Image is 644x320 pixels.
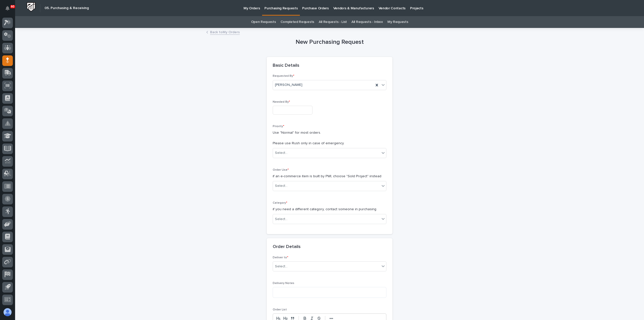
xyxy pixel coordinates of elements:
[273,308,287,311] span: Order List
[273,168,289,171] span: Order Use
[275,82,302,88] span: [PERSON_NAME]
[273,244,301,250] h2: Order Details
[6,6,13,14] div: Notifications60
[273,282,294,285] span: Delivery Notes
[273,130,386,146] p: Use "Normal" for most orders. Please use Rush only in case of emergency.
[275,150,288,156] div: Select...
[351,16,383,28] a: All Requests - Inbox
[2,3,13,14] button: Notifications
[273,174,386,179] p: if an e-commerce item is built by PWI, choose "Sold Project" instead
[275,264,288,269] div: Select...
[273,125,284,128] span: Priority
[275,183,288,189] div: Select...
[45,6,89,10] h2: 05. Purchasing & Receiving
[2,307,13,317] button: users-avatar
[319,16,347,28] a: All Requests - List
[267,39,392,46] h1: New Purchasing Request
[273,207,386,212] p: if you need a different category, contact someone in purchasing
[273,201,287,204] span: Category
[210,29,240,35] a: Back toMy Orders
[26,2,36,12] img: Workspace Logo
[11,5,14,8] p: 60
[251,16,276,28] a: Open Requests
[387,16,408,28] a: My Requests
[275,217,288,222] div: Select...
[273,63,299,68] h2: Basic Details
[280,16,314,28] a: Completed Requests
[273,256,288,259] span: Deliver to
[273,75,294,78] span: Requested By
[273,100,290,103] span: Needed By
